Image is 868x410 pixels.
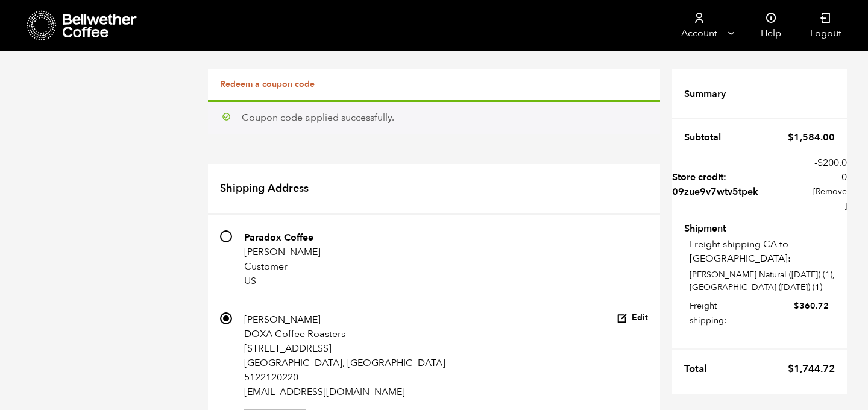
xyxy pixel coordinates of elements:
th: Total [684,356,714,382]
p: [PERSON_NAME] [244,245,321,259]
p: Freight shipping CA to [GEOGRAPHIC_DATA]: [690,237,835,266]
th: Subtotal [684,125,728,150]
span: $ [817,156,823,169]
bdi: 360.72 [794,300,829,312]
input: [PERSON_NAME] DOXA Coffee Roasters [STREET_ADDRESS] [GEOGRAPHIC_DATA], [GEOGRAPHIC_DATA] 51221202... [220,312,232,324]
p: US [244,274,321,288]
p: [STREET_ADDRESS] [244,341,445,356]
bdi: 1,584.00 [788,131,835,144]
div: Coupon code applied successfully. [242,112,641,125]
span: 200.00 [817,156,847,184]
p: [PERSON_NAME] Natural ([DATE]) (1), [GEOGRAPHIC_DATA] ([DATE]) (1) [690,268,835,294]
th: Summary [684,81,733,107]
h2: Shipping Address [208,164,660,215]
th: Store credit: 09zue9v7wtv5tpek [672,150,805,219]
td: - [805,150,847,219]
p: 5122120220 [244,370,445,385]
span: $ [788,131,794,144]
span: $ [788,362,794,376]
strong: Paradox Coffee [244,231,313,244]
p: [EMAIL_ADDRESS][DOMAIN_NAME] [244,385,445,399]
p: DOXA Coffee Roasters [244,327,445,341]
a: Redeem a coupon code [220,78,315,90]
a: Remove 09zue9v7wtv5tpek coupon [813,184,847,213]
label: Freight shipping: [690,298,829,328]
input: Paradox Coffee [PERSON_NAME] Customer US [220,230,232,242]
p: [PERSON_NAME] [244,312,445,327]
span: $ [794,300,799,312]
p: [GEOGRAPHIC_DATA], [GEOGRAPHIC_DATA] [244,356,445,370]
p: Customer [244,259,321,274]
bdi: 1,744.72 [788,362,835,376]
th: Shipment [684,224,753,232]
button: Edit [617,312,648,324]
